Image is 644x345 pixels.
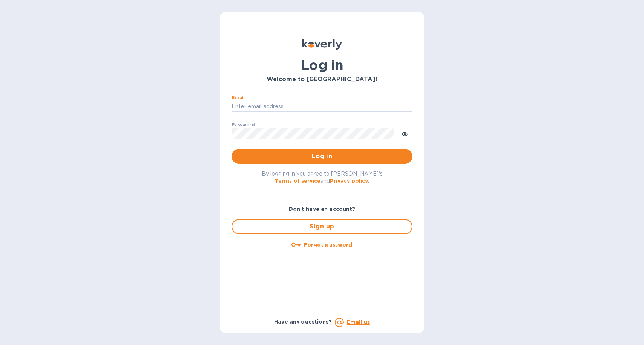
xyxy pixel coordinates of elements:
[232,149,412,164] button: Log in
[289,206,356,212] b: Don't have an account?
[238,152,406,161] span: Log in
[232,101,412,112] input: Enter email address
[275,178,320,184] a: Terms of service
[347,319,370,325] a: Email us
[397,126,412,141] button: toggle password visibility
[232,76,412,83] h3: Welcome to [GEOGRAPHIC_DATA]!
[330,178,368,184] a: Privacy policy
[232,123,255,127] label: Password
[302,39,342,50] img: Koverly
[274,319,332,325] b: Have any questions?
[238,222,406,231] span: Sign up
[232,219,412,234] button: Sign up
[232,95,245,100] label: Email
[262,171,383,184] span: By logging in you agree to [PERSON_NAME]'s and .
[232,57,412,73] h1: Log in
[304,242,352,248] u: Forgot password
